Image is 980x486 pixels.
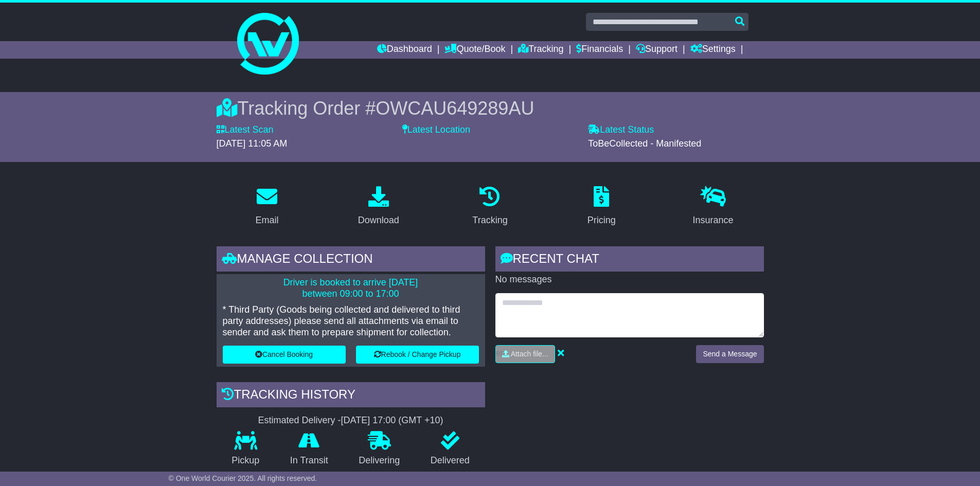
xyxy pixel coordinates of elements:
[444,41,505,59] a: Quote/Book
[217,415,485,426] div: Estimated Delivery -
[495,246,764,274] div: RECENT CHAT
[356,346,479,364] button: Rebook / Change Pickup
[351,183,406,231] a: Download
[358,213,399,227] div: Download
[341,415,443,426] div: [DATE] 17:00 (GMT +10)
[376,98,534,119] span: OWCAU649289AU
[686,183,740,231] a: Insurance
[344,455,416,466] p: Delivering
[576,41,623,59] a: Financials
[636,41,678,59] a: Support
[495,274,764,285] p: No messages
[223,304,479,338] p: * Third Party (Goods being collected and delivered to third party addresses) please send all atta...
[696,345,763,363] button: Send a Message
[693,213,734,227] div: Insurance
[217,138,288,149] span: [DATE] 11:05 AM
[377,41,432,59] a: Dashboard
[217,455,275,466] p: Pickup
[169,474,317,482] span: © One World Courier 2025. All rights reserved.
[248,183,285,231] a: Email
[587,213,616,227] div: Pricing
[217,382,485,410] div: Tracking history
[223,346,346,364] button: Cancel Booking
[217,97,764,119] div: Tracking Order #
[690,41,736,59] a: Settings
[255,213,278,227] div: Email
[402,124,470,136] label: Latest Location
[217,124,274,136] label: Latest Scan
[415,455,485,466] p: Delivered
[275,455,344,466] p: In Transit
[588,124,654,136] label: Latest Status
[466,183,514,231] a: Tracking
[588,138,701,149] span: ToBeCollected - Manifested
[518,41,563,59] a: Tracking
[581,183,622,231] a: Pricing
[223,277,479,299] p: Driver is booked to arrive [DATE] between 09:00 to 17:00
[472,213,507,227] div: Tracking
[217,246,485,274] div: Manage collection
